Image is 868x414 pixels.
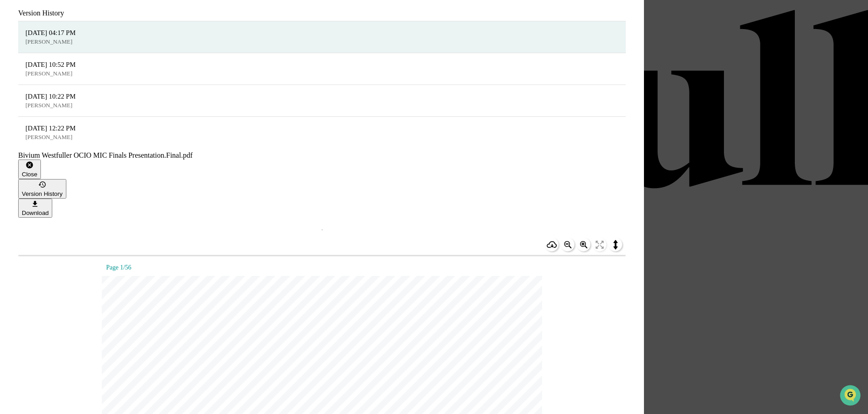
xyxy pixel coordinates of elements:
[18,53,626,85] div: [DATE] 10:52 PM[PERSON_NAME]
[80,124,99,131] span: [DATE]
[545,238,559,251] a: Download file
[41,70,149,79] div: Start new chat
[9,115,24,130] img: Rachel Stanley
[75,124,79,131] span: •
[64,225,110,232] a: Powered byPylon
[9,204,16,211] div: 🔎
[18,9,626,17] div: Version History
[9,101,61,108] div: Past conversations
[9,19,165,34] p: How can we help?
[66,187,73,194] div: 🗄️
[9,70,25,86] img: 1746055101610-c473b297-6a78-478c-a979-82029cc54cd1
[102,264,543,276] div: Page 1/56
[75,186,113,195] span: Attestations
[28,148,74,155] span: [PERSON_NAME]
[18,151,626,160] div: Bivium Westfuller OCIO MIC Finals Presentation.Final.pdf
[25,60,619,70] span: [DATE] 10:52 PM
[18,203,57,212] span: Data Lookup
[141,99,165,110] button: See all
[25,123,619,133] span: [DATE] 12:22 PM
[41,79,125,86] div: We're available if you need us!
[22,171,37,178] div: Close
[80,148,99,155] span: [DATE]
[90,225,110,232] span: Pylon
[62,182,116,199] a: 🗄️Attestations
[18,85,626,116] div: [DATE] 10:22 PM[PERSON_NAME]
[25,70,619,78] p: [PERSON_NAME]
[28,124,74,131] span: [PERSON_NAME]
[25,28,619,38] span: [DATE] 04:17 PM
[75,148,79,155] span: •
[18,21,626,53] div: [DATE] 04:17 PM[PERSON_NAME]
[22,209,49,216] div: Download
[18,199,52,218] button: Download
[25,91,619,101] span: [DATE] 10:22 PM
[5,200,61,216] a: 🔎Data Lookup
[9,140,24,154] img: Rachel Stanley
[5,182,62,199] a: 🖐️Preclearance
[155,72,165,83] button: Start new chat
[25,38,619,46] p: [PERSON_NAME]
[25,133,619,142] p: [PERSON_NAME]
[18,186,59,195] span: Preclearance
[18,179,66,199] button: Version History
[18,160,41,179] button: Close
[839,384,863,409] iframe: Open customer support
[18,117,626,148] div: [DATE] 12:22 PM[PERSON_NAME]
[22,190,63,197] div: Version History
[25,101,619,110] p: [PERSON_NAME]
[9,187,16,194] div: 🖐️
[19,70,35,86] img: 8933085812038_c878075ebb4cc5468115_72.jpg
